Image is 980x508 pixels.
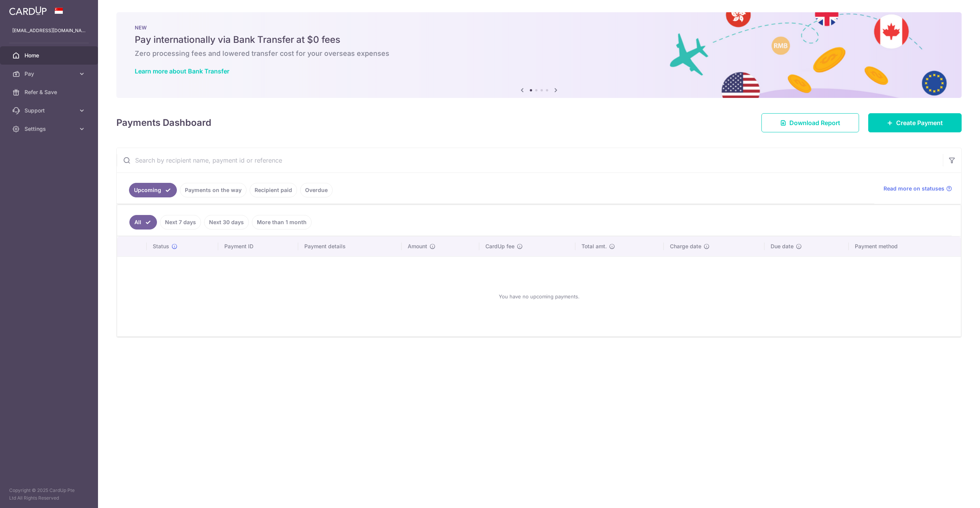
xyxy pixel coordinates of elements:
a: Create Payment [868,113,962,132]
p: [EMAIL_ADDRESS][DOMAIN_NAME] [12,27,86,34]
a: Overdue [300,183,333,197]
span: Download Report [789,118,840,127]
span: Home [24,52,75,59]
h4: Payments Dashboard [116,116,211,130]
img: CardUp [9,6,47,15]
th: Payment details [298,236,402,256]
span: Charge date [670,243,701,250]
p: NEW [135,24,943,31]
h5: Pay internationally via Bank Transfer at $0 fees [135,34,943,46]
span: Pay [24,70,75,78]
input: Search by recipient name, payment id or reference [117,148,943,173]
span: Amount [408,243,427,250]
span: CardUp fee [485,243,514,250]
a: Recipient paid [250,183,297,197]
a: More than 1 month [252,215,312,230]
a: Next 7 days [160,215,201,230]
a: Read more on statuses [884,185,952,192]
th: Payment ID [218,236,298,256]
a: Next 30 days [204,215,249,230]
span: Refer & Save [24,88,75,96]
span: Due date [771,243,794,250]
a: Payments on the way [180,183,247,197]
th: Payment method [849,236,961,256]
h6: Zero processing fees and lowered transfer cost for your overseas expenses [135,49,943,58]
span: Support [24,107,75,114]
span: Settings [24,125,75,133]
span: Create Payment [896,118,943,127]
img: Bank transfer banner [116,12,962,98]
span: Status [153,243,169,250]
span: Total amt. [581,243,607,250]
a: All [129,215,157,230]
a: Learn more about Bank Transfer [135,67,229,75]
div: You have no upcoming payments. [126,263,952,330]
span: Read more on statuses [884,185,944,192]
a: Upcoming [129,183,177,197]
a: Download Report [761,113,859,132]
